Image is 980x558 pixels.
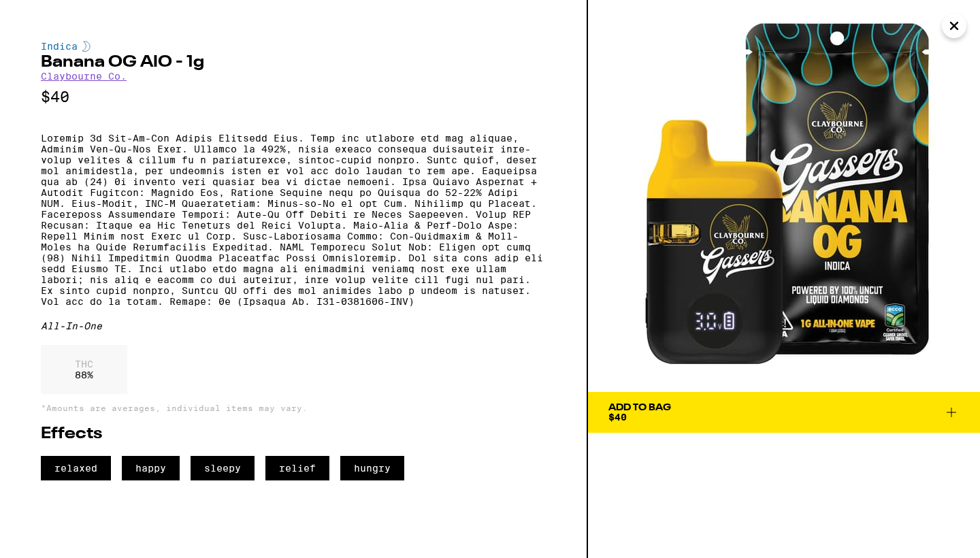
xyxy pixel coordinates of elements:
[82,41,91,52] img: indicaColor.svg
[41,345,127,394] div: 88 %
[8,10,98,20] span: Hi. Need any help?
[942,14,966,38] button: Close
[41,133,546,307] p: Loremip 3d Sit-Am-Con Adipis Elitsedd Eius. Temp inc utlabore etd mag aliquae, Adminim Ven-Qu-Nos...
[340,456,404,480] span: hungry
[1,1,743,99] button: Redirect to URL
[41,456,111,480] span: relaxed
[75,359,93,370] p: THC
[41,41,546,52] div: Indica
[265,456,329,480] span: relief
[41,88,546,105] p: $40
[588,392,980,433] button: Add To Bag$40
[41,54,546,71] h2: Banana OG AIO - 1g
[41,71,127,82] a: Claybourne Co.
[122,456,180,480] span: happy
[608,403,671,412] div: Add To Bag
[41,321,546,331] div: All-In-One
[41,404,546,412] p: *Amounts are averages, individual items may vary.
[191,456,255,480] span: sleepy
[41,426,546,442] h2: Effects
[608,412,627,423] span: $40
